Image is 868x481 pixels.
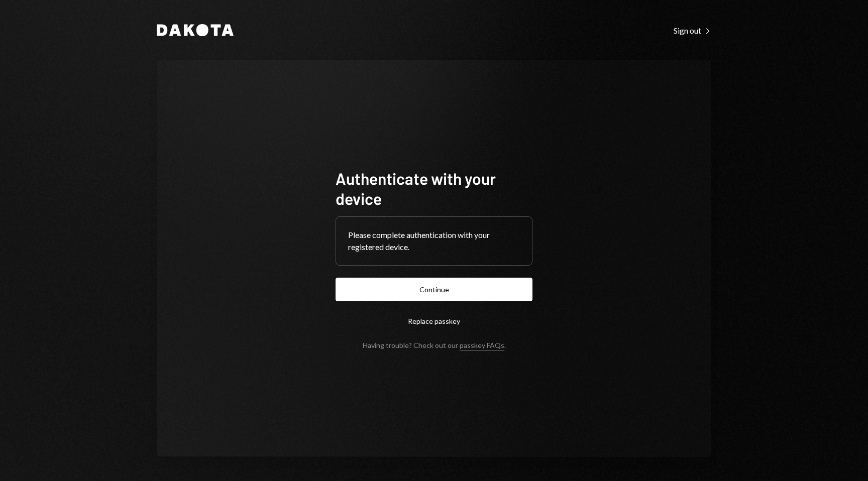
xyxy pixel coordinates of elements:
[674,25,711,36] a: Sign out
[363,341,506,349] div: Having trouble? Check out our .
[336,309,532,333] button: Replace passkey
[674,26,711,36] div: Sign out
[460,341,504,350] a: passkey FAQs
[348,229,520,253] div: Please complete authentication with your registered device.
[336,168,532,208] h1: Authenticate with your device
[336,278,532,301] button: Continue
